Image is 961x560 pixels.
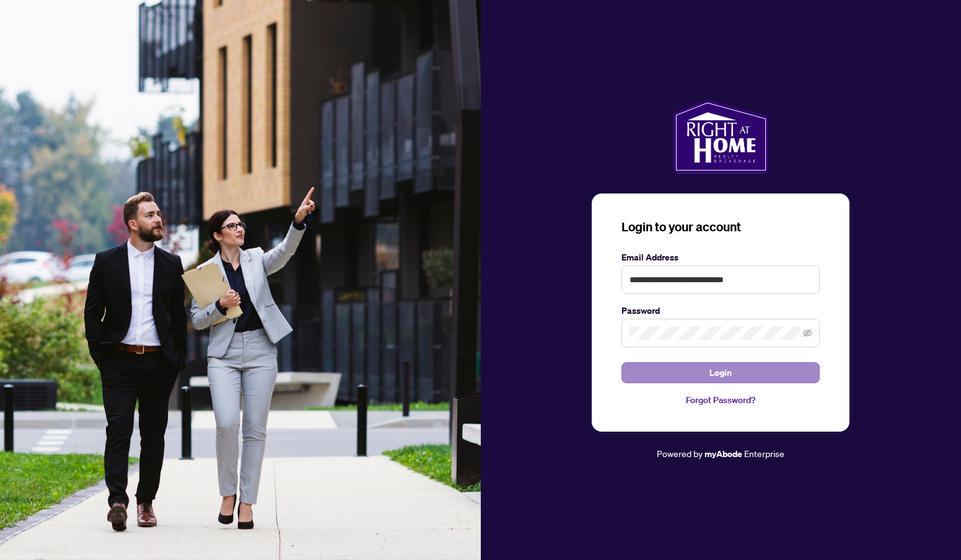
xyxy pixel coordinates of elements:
keeper-lock: Open Keeper Popup [784,326,799,340]
label: Email Address [621,251,820,264]
a: Forgot Password? [621,393,820,407]
img: ma-logo [673,99,769,174]
span: Powered by [657,448,703,459]
button: Login [621,362,820,383]
a: myAbode [704,447,742,461]
span: Enterprise [744,448,784,459]
span: Login [709,363,732,383]
label: Password [621,304,820,318]
h3: Login to your account [621,218,820,236]
span: eye-invisible [803,329,812,337]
